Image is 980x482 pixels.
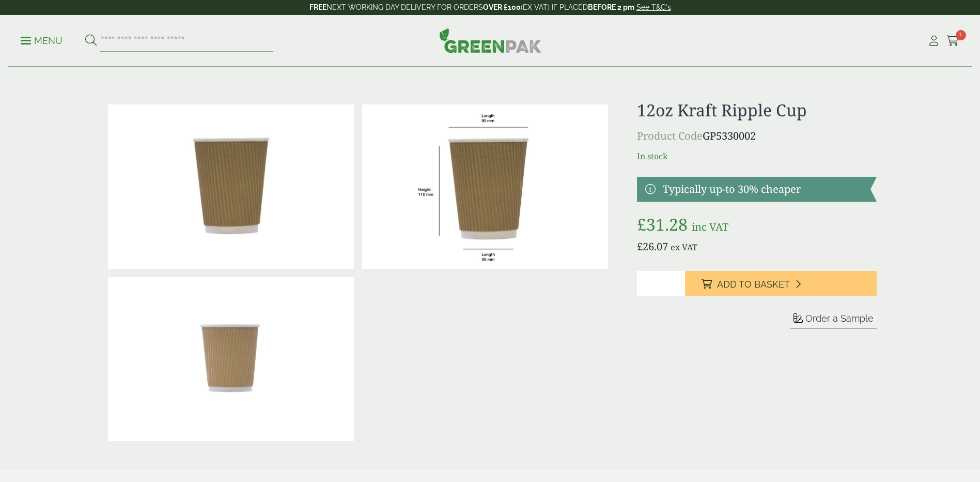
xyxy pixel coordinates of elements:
span: Order a Sample [805,313,874,324]
span: 1 [956,30,966,40]
span: ex VAT [671,242,697,253]
p: Menu [21,35,63,47]
p: GP5330002 [637,128,876,144]
a: 1 [946,33,959,49]
span: £ [637,239,643,253]
a: Menu [21,35,63,45]
span: inc VAT [692,220,728,234]
bdi: 26.07 [637,239,668,253]
h1: 12oz Kraft Ripple Cup [637,100,876,120]
strong: OVER £100 [483,3,521,11]
bdi: 31.28 [637,213,688,235]
button: Order a Sample [790,312,877,328]
img: RippleCup_12oz [362,104,608,269]
button: Add to Basket [685,271,877,296]
p: In stock [637,150,876,162]
img: 12oz Kraft Ripple Cup Full Case Of 0 [108,277,354,442]
span: Product Code [637,129,703,143]
i: My Account [927,36,940,46]
img: GreenPak Supplies [439,28,541,53]
img: 12oz Kraft Ripple Cup 0 [108,104,354,269]
span: £ [637,213,646,235]
span: Add to Basket [717,279,790,290]
a: See T&C's [636,3,671,11]
strong: FREE [309,3,326,11]
strong: BEFORE 2 pm [588,3,634,11]
i: Cart [946,36,959,46]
